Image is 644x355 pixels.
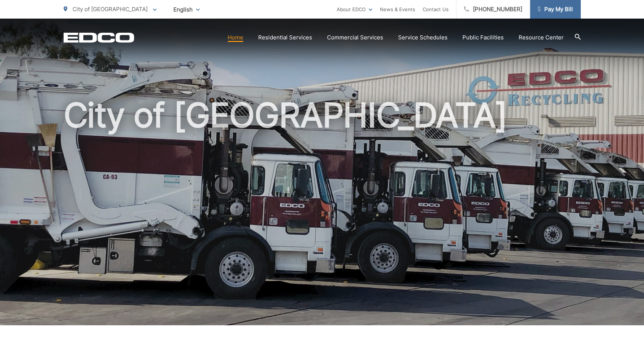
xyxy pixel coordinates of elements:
[423,5,449,14] a: Contact Us
[327,33,383,42] a: Commercial Services
[462,33,504,42] a: Public Facilities
[538,5,573,14] span: Pay My Bill
[64,32,134,43] a: EDCD logo. Return to the homepage.
[519,33,564,42] a: Resource Center
[228,33,243,42] a: Home
[168,3,205,16] span: English
[258,33,312,42] a: Residential Services
[73,6,148,13] span: City of [GEOGRAPHIC_DATA]
[380,5,415,14] a: News & Events
[337,5,372,14] a: About EDCO
[398,33,448,42] a: Service Schedules
[64,97,581,332] h1: City of [GEOGRAPHIC_DATA]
